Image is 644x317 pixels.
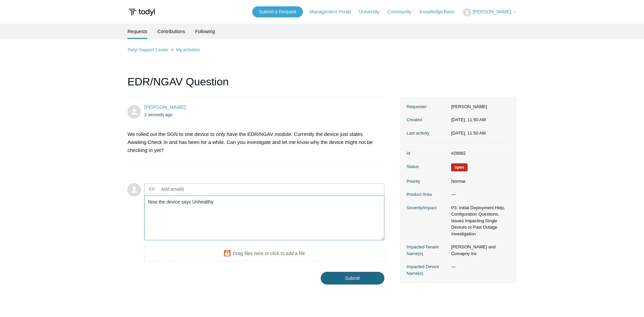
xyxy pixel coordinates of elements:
[407,263,448,276] dt: Impacted Device Name(s)
[127,47,170,52] li: Todyl Support Center
[448,178,510,185] dd: Normal
[144,112,173,117] time: 10/13/2025, 11:50
[407,116,448,123] dt: Created
[451,163,468,171] span: We are working on a response for you
[448,191,510,198] dd: —
[127,130,378,154] p: We rolled out the SGN to one device to only have the EDR/NGAV module. Currently the device just s...
[448,205,510,237] dd: P3: Initial Deployment Help, Configuration Questions, Issues Impacting Single Devices or Past Out...
[448,103,510,110] dd: [PERSON_NAME]
[195,24,215,39] a: Following
[448,150,510,157] dd: #28882
[407,191,448,198] dt: Product Area
[170,47,200,52] li: My activities
[473,9,511,14] span: [PERSON_NAME]
[448,263,510,270] dd: —
[157,24,185,39] a: Contributions
[127,74,384,97] h1: EDR/NGAV Question
[252,6,303,17] a: Submit a Request
[144,104,185,110] a: [PERSON_NAME]
[388,8,418,15] a: Community
[359,8,386,15] a: University
[407,130,448,137] dt: Last activity
[158,184,230,194] input: Add emails
[407,178,448,185] dt: Priority
[448,244,510,257] dd: [PERSON_NAME] and Comapny Inc
[463,8,517,16] button: [PERSON_NAME]
[127,24,147,39] li: Requests
[451,117,486,122] time: 10/13/2025, 11:50
[420,8,462,15] a: Knowledge Base
[407,244,448,257] dt: Impacted Tenant Name(s)
[310,8,358,15] a: Management Portal
[407,163,448,170] dt: Status
[321,272,384,285] input: Submit
[144,195,384,241] textarea: Add your reply
[407,205,448,211] dt: Severity/Impact
[149,184,155,194] label: CC
[407,150,448,157] dt: Id
[407,103,448,110] dt: Requester
[176,47,200,52] a: My activities
[127,6,156,18] img: Todyl Support Center Help Center home page
[127,47,168,52] a: Todyl Support Center
[144,104,185,110] span: Thomas Bickford
[451,131,486,136] time: 10/13/2025, 11:50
